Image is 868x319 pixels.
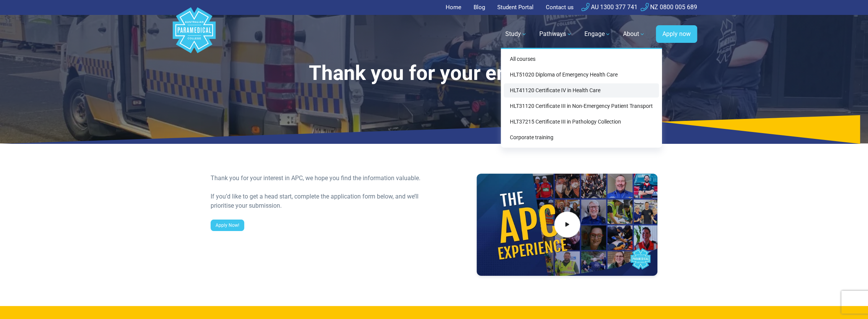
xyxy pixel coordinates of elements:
[641,3,697,11] a: NZ 0800 005 689
[504,99,659,113] a: HLT31120 Certificate III in Non-Emergency Patient Transport
[504,68,659,82] a: HLT51020 Diploma of Emergency Health Care
[504,52,659,66] a: All courses
[504,115,659,129] a: HLT37215 Certificate III in Pathology Collection
[211,192,430,210] div: If you’d like to get a head start, complete the application form below, and we’ll prioritise your...
[535,23,577,45] a: Pathways
[581,3,638,11] a: AU 1300 377 741
[171,15,217,54] a: Australian Paramedical College
[211,174,430,183] div: Thank you for your interest in APC, we hope you find the information valuable.
[580,23,615,45] a: Engage
[211,220,244,231] a: Apply Now!
[504,83,659,98] a: HLT41120 Certificate IV in Health Care
[656,25,697,43] a: Apply now
[618,23,650,45] a: About
[211,61,658,85] h1: Thank you for your enquiry!
[501,48,662,148] div: Study
[504,130,659,145] a: Corporate training
[501,23,532,45] a: Study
